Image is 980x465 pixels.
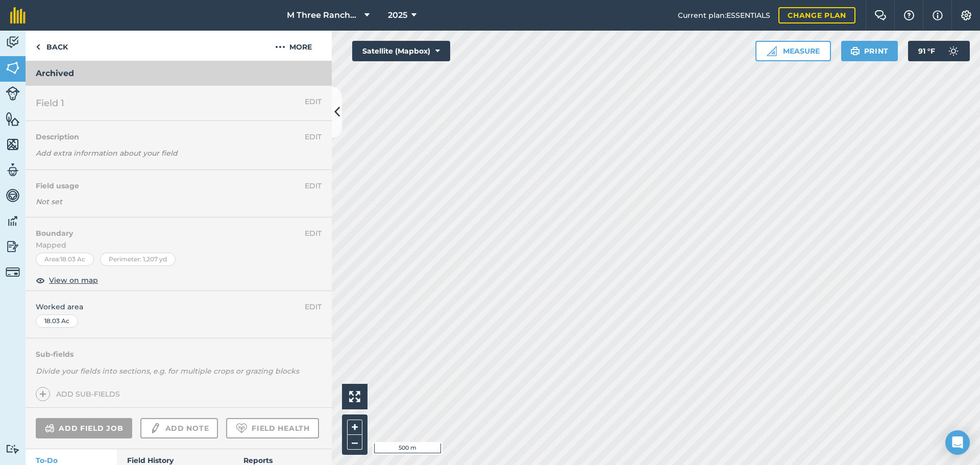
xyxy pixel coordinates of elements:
[100,253,176,266] div: Perimeter : 1,207 yd
[349,391,360,402] img: Four arrows, one pointing top left, one top right, one bottom right and the last bottom left
[36,96,64,110] span: Field 1
[6,86,20,101] img: svg+xml;base64,PD94bWwgdmVyc2lvbj0iMS4wIiBlbmNvZGluZz0idXRmLTgiPz4KPCEtLSBHZW5lcmF0b3I6IEFkb2JlIE...
[6,137,20,152] img: svg+xml;base64,PHN2ZyB4bWxucz0iaHR0cDovL3d3dy53My5vcmcvMjAwMC9zdmciIHdpZHRoPSI1NiIgaGVpZ2h0PSI2MC...
[36,387,124,401] a: Add sub-fields
[778,7,855,23] a: Change plan
[352,41,450,61] button: Satellite (Mapbox)
[36,274,98,286] button: View on map
[305,301,322,312] button: EDIT
[960,10,972,20] img: A cog icon
[36,366,299,376] em: Divide your fields into sections, e.g. for multiple crops or grazing blocks
[36,41,40,53] img: svg+xml;base64,PHN2ZyB4bWxucz0iaHR0cDovL3d3dy53My5vcmcvMjAwMC9zdmciIHdpZHRoPSI5IiBoZWlnaHQ9IjI0Ii...
[908,41,970,61] button: 91 °F
[26,31,78,61] a: Back
[918,41,935,61] span: 91 ° F
[26,349,332,360] h4: Sub-fields
[36,149,178,158] em: Add extra information about your field
[10,7,26,23] img: fieldmargin Logo
[347,420,362,435] button: +
[6,239,20,254] img: svg+xml;base64,PD94bWwgdmVyc2lvbj0iMS4wIiBlbmNvZGluZz0idXRmLTgiPz4KPCEtLSBHZW5lcmF0b3I6IEFkb2JlIE...
[26,239,332,251] span: Mapped
[6,188,20,203] img: svg+xml;base64,PD94bWwgdmVyc2lvbj0iMS4wIiBlbmNvZGluZz0idXRmLTgiPz4KPCEtLSBHZW5lcmF0b3I6IEFkb2JlIE...
[287,9,360,21] span: M Three Ranches LLC
[39,388,46,400] img: svg+xml;base64,PHN2ZyB4bWxucz0iaHR0cDovL3d3dy53My5vcmcvMjAwMC9zdmciIHdpZHRoPSIxNCIgaGVpZ2h0PSIyNC...
[6,265,20,279] img: svg+xml;base64,PD94bWwgdmVyc2lvbj0iMS4wIiBlbmNvZGluZz0idXRmLTgiPz4KPCEtLSBHZW5lcmF0b3I6IEFkb2JlIE...
[226,418,318,438] a: Field Health
[305,228,322,239] button: EDIT
[945,430,970,455] div: Open Intercom Messenger
[841,41,898,61] button: Print
[36,301,322,312] span: Worked area
[36,418,132,438] a: Add field job
[275,41,285,53] img: svg+xml;base64,PHN2ZyB4bWxucz0iaHR0cDovL3d3dy53My5vcmcvMjAwMC9zdmciIHdpZHRoPSIyMCIgaGVpZ2h0PSIyNC...
[874,10,887,20] img: Two speech bubbles overlapping with the left bubble in the forefront
[36,197,322,207] div: Not set
[850,45,860,57] img: svg+xml;base64,PHN2ZyB4bWxucz0iaHR0cDovL3d3dy53My5vcmcvMjAwMC9zdmciIHdpZHRoPSIxOSIgaGVpZ2h0PSIyNC...
[305,180,322,191] button: EDIT
[36,274,45,286] img: svg+xml;base64,PHN2ZyB4bWxucz0iaHR0cDovL3d3dy53My5vcmcvMjAwMC9zdmciIHdpZHRoPSIxOCIgaGVpZ2h0PSIyNC...
[26,217,305,239] h4: Boundary
[6,213,20,229] img: svg+xml;base64,PD94bWwgdmVyc2lvbj0iMS4wIiBlbmNvZGluZz0idXRmLTgiPz4KPCEtLSBHZW5lcmF0b3I6IEFkb2JlIE...
[6,111,20,127] img: svg+xml;base64,PHN2ZyB4bWxucz0iaHR0cDovL3d3dy53My5vcmcvMjAwMC9zdmciIHdpZHRoPSI1NiIgaGVpZ2h0PSI2MC...
[6,162,20,178] img: svg+xml;base64,PD94bWwgdmVyc2lvbj0iMS4wIiBlbmNvZGluZz0idXRmLTgiPz4KPCEtLSBHZW5lcmF0b3I6IEFkb2JlIE...
[933,9,943,21] img: svg+xml;base64,PHN2ZyB4bWxucz0iaHR0cDovL3d3dy53My5vcmcvMjAwMC9zdmciIHdpZHRoPSIxNyIgaGVpZ2h0PSIxNy...
[26,61,332,86] h3: Archived
[305,96,322,107] button: EDIT
[943,41,964,61] img: svg+xml;base64,PD94bWwgdmVyc2lvbj0iMS4wIiBlbmNvZGluZz0idXRmLTgiPz4KPCEtLSBHZW5lcmF0b3I6IEFkb2JlIE...
[388,9,407,21] span: 2025
[6,444,20,454] img: svg+xml;base64,PD94bWwgdmVyc2lvbj0iMS4wIiBlbmNvZGluZz0idXRmLTgiPz4KPCEtLSBHZW5lcmF0b3I6IEFkb2JlIE...
[903,10,915,20] img: A question mark icon
[755,41,831,61] button: Measure
[140,418,218,438] a: Add note
[36,131,322,142] h4: Description
[347,435,362,450] button: –
[255,31,332,61] button: More
[6,35,20,50] img: svg+xml;base64,PD94bWwgdmVyc2lvbj0iMS4wIiBlbmNvZGluZz0idXRmLTgiPz4KPCEtLSBHZW5lcmF0b3I6IEFkb2JlIE...
[36,253,94,266] div: Area : 18.03 Ac
[49,275,98,286] span: View on map
[6,60,20,76] img: svg+xml;base64,PHN2ZyB4bWxucz0iaHR0cDovL3d3dy53My5vcmcvMjAwMC9zdmciIHdpZHRoPSI1NiIgaGVpZ2h0PSI2MC...
[767,46,777,56] img: Ruler icon
[36,180,305,191] h4: Field usage
[36,314,78,328] div: 18.03 Ac
[305,131,322,142] button: EDIT
[45,422,55,434] img: svg+xml;base64,PD94bWwgdmVyc2lvbj0iMS4wIiBlbmNvZGluZz0idXRmLTgiPz4KPCEtLSBHZW5lcmF0b3I6IEFkb2JlIE...
[150,422,161,434] img: svg+xml;base64,PD94bWwgdmVyc2lvbj0iMS4wIiBlbmNvZGluZz0idXRmLTgiPz4KPCEtLSBHZW5lcmF0b3I6IEFkb2JlIE...
[678,10,770,21] span: Current plan : ESSENTIALS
